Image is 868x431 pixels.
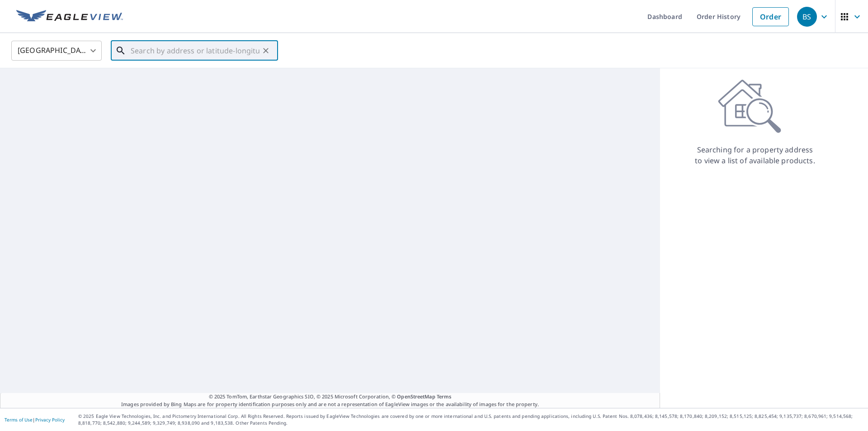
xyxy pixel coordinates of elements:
p: Searching for a property address to view a list of available products. [694,144,816,166]
a: Terms of Use [5,417,33,423]
a: Order [752,7,789,26]
input: Search by address or latitude-longitude [131,38,259,63]
img: EV Logo [16,10,123,24]
p: © 2025 Eagle View Technologies, Inc. and Pictometry International Corp. All Rights Reserved. Repo... [78,413,863,426]
a: OpenStreetMap [397,393,435,400]
p: | [5,417,65,422]
button: Clear [259,44,272,57]
div: [GEOGRAPHIC_DATA] [11,38,102,63]
a: Terms [437,393,452,400]
span: © 2025 TomTom, Earthstar Geographics SIO, © 2025 Microsoft Corporation, © [209,393,452,401]
a: Privacy Policy [35,417,65,423]
div: BS [797,7,817,27]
